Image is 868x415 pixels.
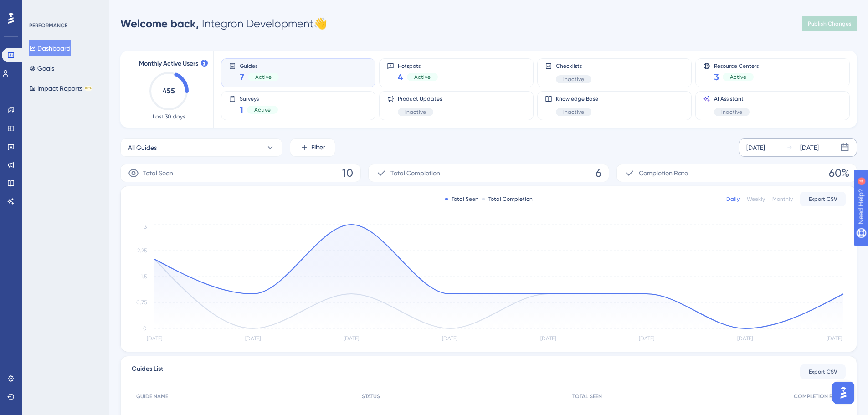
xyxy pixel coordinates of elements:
span: Active [255,73,272,81]
div: Integron Development 👋 [120,16,327,31]
span: 6 [596,166,601,180]
div: [DATE] [800,142,819,153]
span: Completion Rate [639,168,688,179]
span: Hotspots [398,62,438,69]
button: Filter [290,138,335,157]
span: Total Completion [390,168,440,179]
span: Welcome back, [120,17,199,30]
span: Guides List [132,364,163,380]
span: Guides [240,62,279,69]
tspan: [DATE] [639,335,654,342]
tspan: 2.25 [137,247,147,254]
tspan: [DATE] [245,335,261,342]
button: Dashboard [29,40,71,56]
tspan: 1.5 [141,273,147,280]
span: Inactive [563,108,584,116]
span: Need Help? [21,2,57,13]
span: All Guides [128,142,157,153]
div: Monthly [772,195,793,203]
span: Surveys [240,95,278,102]
button: Publish Changes [802,16,857,31]
tspan: [DATE] [540,335,556,342]
span: Inactive [405,108,426,116]
tspan: 0 [143,325,147,332]
span: Filter [311,142,325,153]
tspan: [DATE] [737,335,753,342]
button: Export CSV [800,364,846,379]
tspan: 0.75 [136,299,147,306]
span: Monthly Active Users [139,58,198,69]
span: COMPLETION RATE [794,393,841,400]
span: STATUS [362,393,380,400]
span: 3 [714,71,719,83]
span: Knowledge Base [556,95,598,102]
span: Inactive [563,76,584,83]
div: [DATE] [746,142,765,153]
tspan: 3 [144,224,147,230]
span: Export CSV [809,195,837,203]
span: 7 [240,71,244,83]
span: Export CSV [809,368,837,375]
div: Total Completion [482,195,533,203]
div: Daily [726,195,740,203]
span: Resource Centers [714,62,759,69]
span: 10 [342,166,353,180]
span: 1 [240,103,243,116]
button: Export CSV [800,192,846,206]
span: 4 [398,71,403,83]
button: All Guides [120,138,282,157]
span: TOTAL SEEN [572,393,602,400]
span: AI Assistant [714,95,750,102]
tspan: [DATE] [147,335,162,342]
div: Weekly [747,195,765,203]
span: Inactive [721,108,742,116]
tspan: [DATE] [442,335,457,342]
span: Publish Changes [808,20,852,27]
span: Active [730,73,746,81]
span: 60% [829,166,849,180]
span: Total Seen [143,168,173,179]
span: GUIDE NAME [136,393,168,400]
div: Total Seen [445,195,478,203]
tspan: [DATE] [344,335,359,342]
button: Impact ReportsBETA [29,80,92,97]
span: Checklists [556,62,591,70]
iframe: UserGuiding AI Assistant Launcher [830,379,857,406]
div: PERFORMANCE [29,22,67,29]
tspan: [DATE] [827,335,842,342]
span: Last 30 days [153,113,185,120]
span: Product Updates [398,95,442,102]
span: Active [254,106,271,113]
span: Active [414,73,431,81]
text: 455 [163,87,175,95]
div: BETA [84,86,92,91]
div: 4 [63,5,66,12]
button: Goals [29,60,54,77]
